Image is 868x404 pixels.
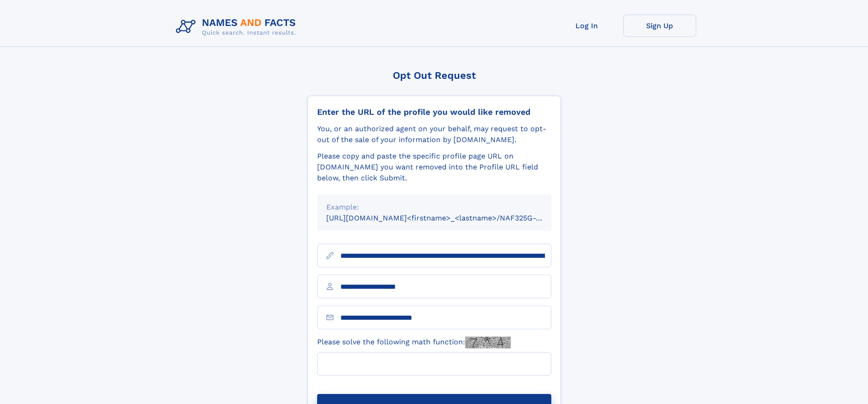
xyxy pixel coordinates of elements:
a: Log In [550,15,623,37]
div: Example: [326,202,542,213]
div: Enter the URL of the profile you would like removed [317,107,551,117]
div: Opt Out Request [308,70,561,81]
div: Please copy and paste the specific profile page URL on [DOMAIN_NAME] you want removed into the Pr... [317,151,551,184]
a: Sign Up [623,15,696,37]
label: Please solve the following math function: [317,337,511,348]
div: You, or an authorized agent on your behalf, may request to opt-out of the sale of your informatio... [317,123,551,145]
img: Logo Names and Facts [172,15,303,39]
small: [URL][DOMAIN_NAME]<firstname>_<lastname>/NAF325G-xxxxxxxx [326,214,569,222]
